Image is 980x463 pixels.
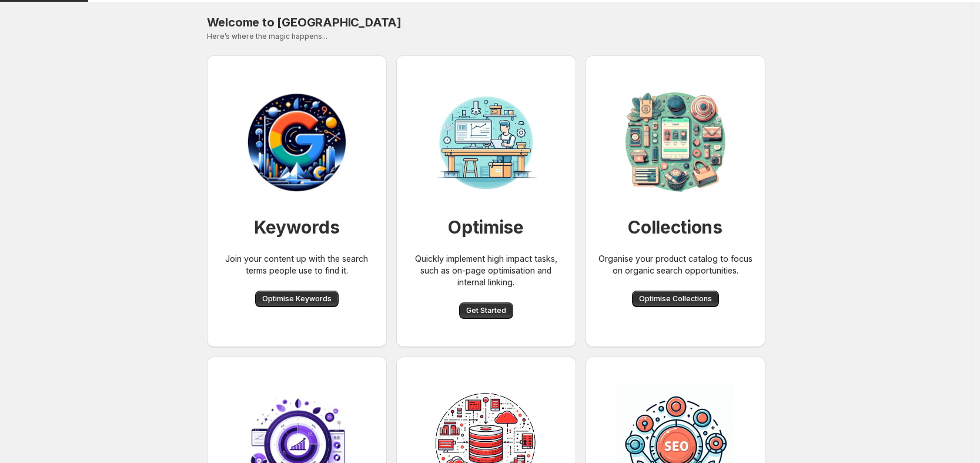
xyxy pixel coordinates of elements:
p: Here’s where the magic happens... [207,32,765,41]
button: Optimise Keywords [255,291,339,307]
span: Optimise Keywords [262,294,332,304]
p: Join your content up with the search terms people use to find it. [216,253,377,277]
button: Optimise Collections [632,291,719,307]
span: Welcome to [GEOGRAPHIC_DATA] [207,15,402,29]
span: Get Started [466,306,506,315]
span: Optimise Collections [639,294,712,304]
img: Collection organisation for SEO [617,84,734,201]
p: Quickly implement high impact tasks, such as on-page optimisation and internal linking. [406,253,567,288]
p: Organise your product catalog to focus on organic search opportunities. [595,253,756,277]
img: Workbench for SEO [427,84,545,201]
h1: Optimise [448,215,524,239]
h1: Collections [628,215,723,239]
img: Workbench for SEO [238,84,356,201]
button: Get Started [459,302,513,319]
h1: Keywords [254,215,340,239]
